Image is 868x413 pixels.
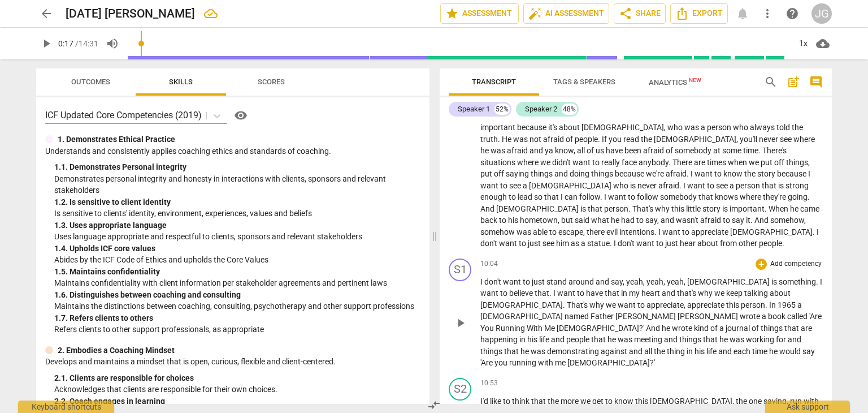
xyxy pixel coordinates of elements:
span: star [445,7,459,20]
span: comment [809,75,823,89]
span: , [623,277,626,286]
span: that [762,181,778,190]
span: see [509,181,523,190]
p: Is sensitive to clients' identity, environment, experiences, values and beliefs [54,208,420,220]
span: When [769,204,790,213]
span: off [774,158,786,167]
span: we're [646,169,666,178]
span: is [580,204,588,213]
span: but [561,216,575,225]
span: little [686,204,702,213]
button: Play [452,314,470,332]
span: story [757,169,777,178]
span: he [790,204,800,213]
span: Skills [169,78,193,86]
span: I [808,169,810,178]
span: want [687,181,707,190]
span: to [714,169,723,178]
span: really [601,158,622,167]
span: [DEMOGRAPHIC_DATA] [687,277,771,286]
span: follow [637,192,660,201]
span: There [672,158,694,167]
span: I [658,227,662,236]
span: because [615,169,646,178]
span: why [655,204,671,213]
span: cloud_download [816,37,830,50]
span: somehow [480,227,517,236]
span: somehow [770,216,804,225]
span: I [817,227,819,236]
span: are [694,158,707,167]
span: . [669,158,672,167]
span: say [611,277,623,286]
span: was [684,123,701,132]
span: had [621,216,636,225]
span: If [602,135,609,144]
span: afraid [666,169,687,178]
span: that [698,192,715,201]
span: don't [480,239,499,248]
span: we [749,158,761,167]
div: 1x [792,35,814,53]
span: I [820,277,822,286]
span: you [609,135,623,144]
span: that [588,204,604,213]
span: wasn't [676,216,700,225]
span: other [739,239,759,248]
span: him [556,239,571,248]
div: 52% [494,104,510,115]
span: compare_arrows [427,398,441,412]
span: I [480,277,484,286]
span: who [733,123,750,132]
span: all [577,146,587,155]
button: Play [36,33,57,54]
span: where [740,192,763,201]
div: Keyboard shortcuts [18,401,114,413]
span: it [746,216,750,225]
span: Share [619,7,661,20]
span: to [499,216,508,225]
p: 1. Demonstrates Ethical Practice [58,134,175,145]
span: know [555,146,574,155]
span: was [491,146,507,155]
span: statue [587,239,610,248]
span: [DEMOGRAPHIC_DATA] [496,204,580,213]
span: want [608,192,628,201]
button: Export [670,3,728,24]
p: ICF Updated Core Competencies (2019) [45,109,202,122]
span: , [808,158,810,167]
div: Speaker 2 [525,104,557,115]
span: , [684,277,687,286]
span: to [500,181,509,190]
span: see [780,135,793,144]
h2: [DATE] [PERSON_NAME] [66,7,195,21]
span: the [744,169,757,178]
span: is [722,204,730,213]
span: to [500,289,509,298]
span: to [636,216,645,225]
span: yeah [626,277,643,286]
span: , [736,135,740,144]
span: know [723,169,744,178]
span: just [528,239,542,248]
span: New [689,77,701,83]
span: situations [480,158,517,167]
span: see [716,181,730,190]
span: . [610,239,614,248]
span: a [730,181,736,190]
span: want [499,239,519,248]
span: 0:17 [58,39,73,48]
span: truth [480,135,498,144]
span: can [565,192,579,201]
span: things [591,169,615,178]
span: is [630,181,637,190]
span: was [513,135,530,144]
span: when [728,158,749,167]
span: us [596,146,606,155]
button: JG [811,3,832,24]
span: not [530,135,543,144]
div: Ask support [765,401,850,413]
p: Maintains confidentiality with client information per stakeholder agreements and pertinent laws [54,277,420,289]
span: / 14:31 [75,39,98,48]
span: always [750,123,776,132]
